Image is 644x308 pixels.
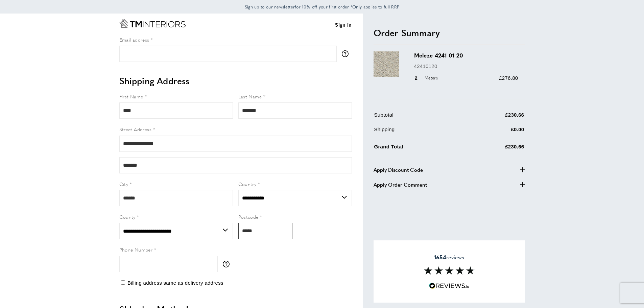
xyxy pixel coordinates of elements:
[434,253,446,261] strong: 1654
[127,280,223,286] span: Billing address same as delivery address
[499,75,518,81] span: £276.80
[335,21,352,29] a: Sign in
[374,141,465,156] td: Grand Total
[374,125,465,139] td: Shipping
[119,75,352,87] h2: Shipping Address
[119,126,152,133] span: Street Address
[374,51,399,77] img: Meleze 4241 01 20
[119,246,153,253] span: Phone Number
[374,181,427,189] span: Apply Order Comment
[119,181,128,187] span: City
[223,261,233,267] button: More information
[342,50,352,57] button: More information
[465,125,524,139] td: £0.00
[245,3,295,10] a: Sign up to our newsletter
[374,166,423,174] span: Apply Discount Code
[414,74,440,82] div: 2
[414,62,518,70] p: 42410120
[119,213,136,220] span: County
[238,213,259,220] span: Postcode
[465,111,524,124] td: £230.66
[374,27,525,39] h2: Order Summary
[119,36,149,43] span: Email address
[429,283,470,289] img: Reviews.io 5 stars
[421,75,439,81] span: Meters
[414,51,518,59] h3: Meleze 4241 01 20
[245,4,295,10] span: Sign up to our newsletter
[434,254,464,261] span: reviews
[465,141,524,156] td: £230.66
[119,93,143,100] span: First Name
[374,111,465,124] td: Subtotal
[424,266,475,275] img: Reviews section
[245,4,400,10] span: for 10% off your first order *Only applies to full RRP
[119,19,186,28] a: Go to Home page
[121,280,125,285] input: Billing address same as delivery address
[238,181,257,187] span: Country
[238,93,262,100] span: Last Name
